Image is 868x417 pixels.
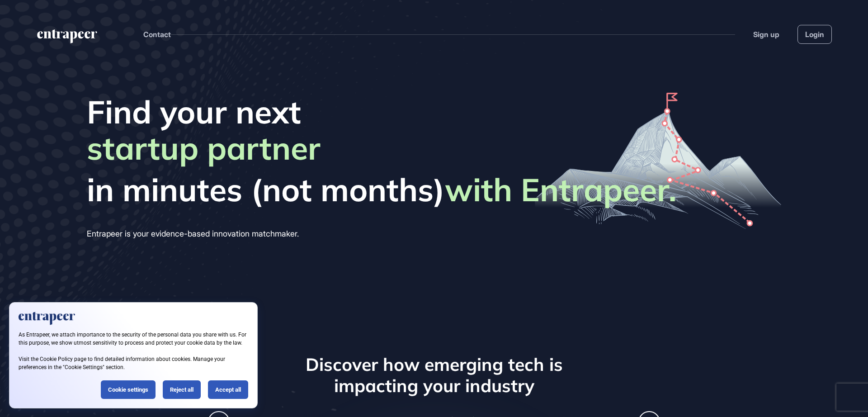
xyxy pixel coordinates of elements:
span: startup partner [87,129,321,171]
h3: impacting your industry [208,375,660,397]
a: Login [797,25,832,44]
a: entrapeer-logo [36,29,98,47]
div: Entrapeer is your evidence-based innovation matchmaker. [87,227,676,241]
h3: Discover how emerging tech is [208,354,660,375]
span: Find your next [87,93,676,131]
a: Sign up [753,29,779,40]
button: Contact [143,28,171,40]
strong: with Entrapeer. [445,170,676,209]
span: in minutes (not months) [87,171,676,208]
